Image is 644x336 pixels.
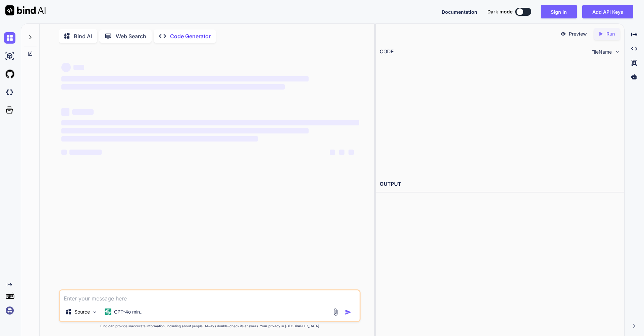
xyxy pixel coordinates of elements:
[114,309,143,315] p: GPT-4o min..
[170,32,211,40] p: Code Generator
[69,150,102,155] span: ‌
[61,63,71,72] span: ‌
[74,32,92,40] p: Bind AI
[376,176,624,192] h2: OUTPUT
[4,50,15,62] img: ai-studio
[61,108,69,116] span: ‌
[339,150,344,155] span: ‌
[61,84,285,90] span: ‌
[348,150,354,155] span: ‌
[582,5,633,18] button: Add API Keys
[61,120,359,125] span: ‌
[569,31,587,37] p: Preview
[487,8,513,15] span: Dark mode
[61,76,309,81] span: ‌
[4,32,15,44] img: chat
[74,309,90,315] p: Source
[5,5,46,15] img: Bind AI
[61,150,67,155] span: ‌
[442,8,477,15] button: Documentation
[591,49,612,55] span: FileName
[332,308,339,316] img: attachment
[614,49,620,55] img: chevron down
[61,136,258,142] span: ‌
[380,48,394,56] div: CODE
[4,87,15,98] img: darkCloudIdeIcon
[4,68,15,80] img: githubLight
[116,32,146,40] p: Web Search
[345,309,352,316] img: icon
[442,9,477,15] span: Documentation
[92,309,98,315] img: Pick Models
[61,128,309,133] span: ‌
[4,305,15,316] img: signin
[105,309,111,315] img: GPT-4o mini
[59,324,361,329] p: Bind can provide inaccurate information, including about people. Always double-check its answers....
[606,31,615,37] p: Run
[541,5,577,18] button: Sign in
[73,65,84,70] span: ‌
[330,150,335,155] span: ‌
[560,31,566,37] img: preview
[72,109,94,115] span: ‌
